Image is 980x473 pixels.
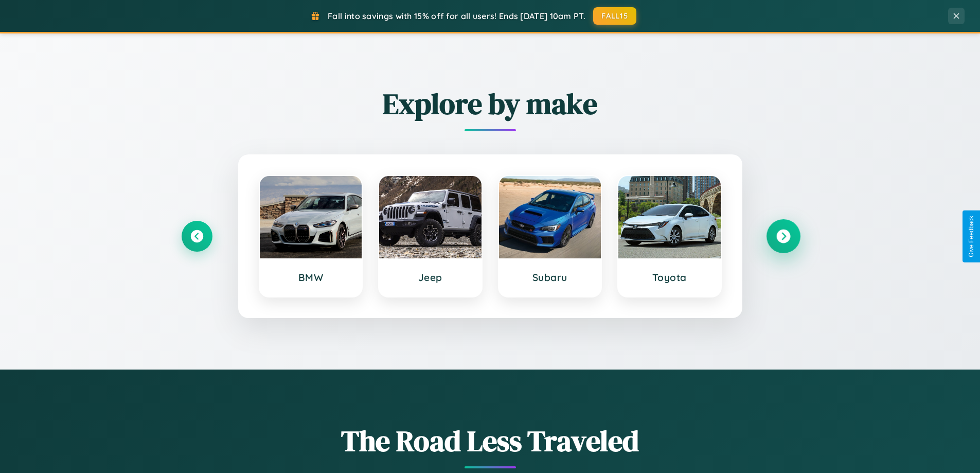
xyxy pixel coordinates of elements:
[968,216,975,257] div: Give Feedback
[328,11,585,21] span: Fall into savings with 15% off for all users! Ends [DATE] 10am PT.
[509,271,591,284] h3: Subaru
[270,271,352,284] h3: BMW
[593,7,636,25] button: FALL15
[182,84,799,124] h2: Explore by make
[629,271,710,284] h3: Toyota
[182,421,799,461] h1: The Road Less Traveled
[389,271,471,284] h3: Jeep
